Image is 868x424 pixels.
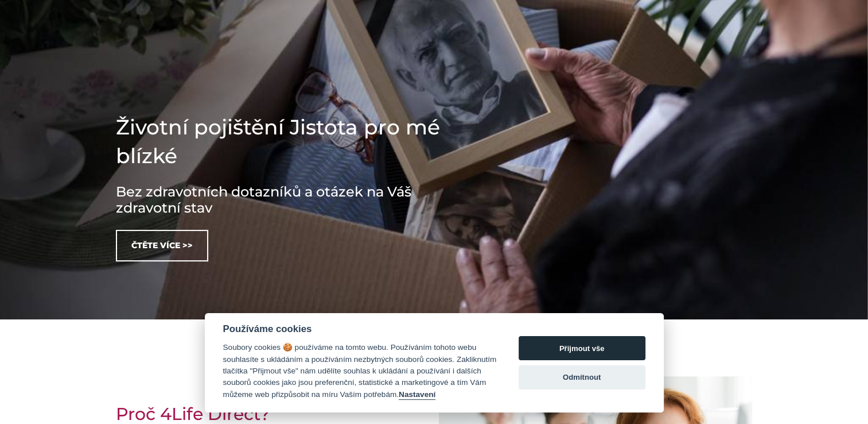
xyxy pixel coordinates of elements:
a: Čtěte více >> [116,230,208,261]
button: Přijmout vše [519,336,645,360]
h3: Bez zdravotních dotazníků a otázek na Váš zdravotní stav [116,184,460,216]
button: Nastavení [399,390,435,400]
div: Soubory cookies 🍪 používáme na tomto webu. Používáním tohoto webu souhlasíte s ukládáním a použív... [223,342,497,400]
button: Odmítnout [519,365,645,390]
div: Používáme cookies [223,323,497,335]
h1: Životní pojištění Jistota pro mé blízké [116,113,460,170]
